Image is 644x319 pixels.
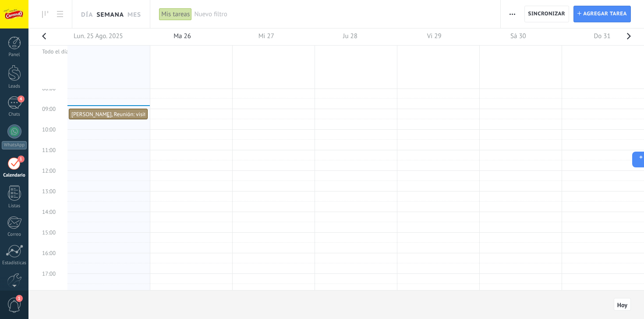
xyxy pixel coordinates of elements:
[2,232,27,237] div: Correo
[528,11,566,17] span: Sincronizar
[38,229,56,236] span: 15:00
[38,208,56,216] span: 14:00
[38,167,56,174] span: 12:00
[159,8,192,21] div: Mis tareas
[71,111,114,118] div: [PERSON_NAME]
[2,52,27,58] div: Panel
[2,203,27,209] div: Listas
[617,302,627,308] span: Hoy
[16,295,23,302] span: 1
[2,84,27,89] div: Leads
[114,111,149,118] div: Reunión: visita
[38,270,56,277] span: 17:00
[71,111,145,118] div: Reunión: visita: Francisco
[38,6,53,23] a: To-do line
[506,6,519,22] button: Más
[194,10,491,18] span: Nuevo filtro
[614,298,631,311] button: Hoy
[38,85,56,92] span: 08:00
[38,105,56,113] span: 09:00
[38,146,56,154] span: 11:00
[2,141,27,149] div: WhatsApp
[38,126,56,133] span: 10:00
[2,112,27,117] div: Chats
[2,260,27,266] div: Estadísticas
[524,6,570,22] button: Sincronizar
[18,96,25,103] span: 4
[2,173,27,178] div: Calendario
[573,6,631,22] button: Agregar tarea
[18,156,25,163] span: 1
[583,6,627,22] span: Agregar tarea
[38,188,56,195] span: 13:00
[38,249,56,257] span: 16:00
